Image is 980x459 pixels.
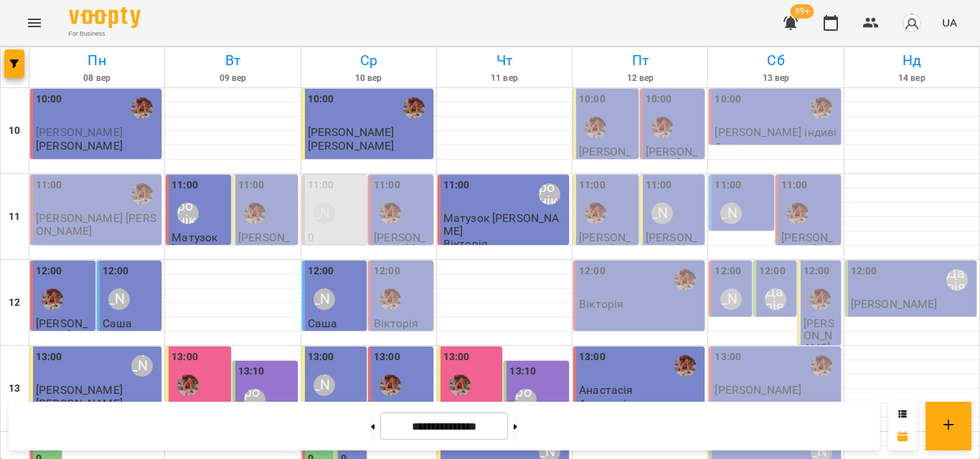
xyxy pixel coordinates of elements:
label: 13:00 [308,349,334,365]
div: Литвак Анна [720,203,742,224]
img: Анна Клочаник [177,375,199,396]
label: 11:00 [36,178,62,193]
p: Саша [103,330,133,342]
img: Анна Клочаник [787,203,809,224]
label: 13:00 [36,349,62,365]
span: Саша [103,317,133,330]
button: UA [936,9,963,36]
h6: Чт [439,49,570,72]
p: [PERSON_NAME] індивід [715,126,837,151]
h6: Пт [575,49,705,72]
label: 11:00 [781,178,808,193]
p: [PERSON_NAME] [36,140,123,152]
h6: 13 [9,381,20,397]
img: Анна Клочаник [403,97,425,119]
label: 12:00 [308,264,334,279]
label: 11:00 [374,178,400,193]
p: [PERSON_NAME] [646,231,702,256]
div: Литвак Анна [651,203,673,224]
div: Вероніка [539,183,560,205]
h6: 13 вер [710,72,841,85]
h6: 12 [9,295,20,311]
label: 11:00 [171,178,198,193]
p: [PERSON_NAME] [238,231,295,256]
p: Вікторія [374,317,418,329]
div: Литвак Анна [131,355,153,377]
label: 11:00 [308,178,334,193]
span: Саша [308,317,338,330]
span: 99+ [791,4,814,19]
div: Дарія [765,289,786,310]
div: Анна Клочаник [380,289,401,310]
p: Вікторія [443,238,488,250]
label: 12:00 [851,264,877,279]
label: 10:00 [715,92,741,107]
label: 10:00 [579,92,606,107]
div: Вероніка [515,389,537,410]
label: 11:00 [238,178,265,193]
label: 12:00 [804,264,830,279]
label: 11:00 [579,178,606,193]
img: Анна Клочаник [244,203,265,224]
p: [PERSON_NAME] [579,145,636,170]
img: Анна Клочаник [380,375,401,396]
p: Вікторія [579,298,623,310]
h6: 08 вер [32,72,162,85]
img: Анна Клочаник [380,203,401,224]
img: Анна Клочаник [811,355,832,377]
img: Анна Клочаник [811,97,832,119]
img: Анна Клочаник [585,203,606,224]
img: Voopty Logo [69,7,141,28]
label: 10:00 [646,92,672,107]
span: Матузок [PERSON_NAME] [171,231,223,269]
span: Анастасія [579,383,633,397]
label: 13:00 [579,349,606,365]
span: [PERSON_NAME] [36,125,123,139]
label: 13:00 [374,349,400,365]
p: [PERSON_NAME] [646,145,702,170]
img: Анна Клочаник [585,117,606,138]
div: Дарія [946,269,968,291]
h6: 09 вер [167,72,298,85]
h6: 11 [9,209,20,225]
p: [PERSON_NAME] [579,231,636,256]
h6: 10 [9,123,20,139]
span: For Business [69,29,141,39]
span: [PERSON_NAME] [36,383,123,397]
div: Анна Клочаник [674,269,696,291]
div: Литвак Анна [314,375,335,396]
div: Анна Клочаник [651,117,673,138]
label: 13:00 [443,349,470,365]
img: Анна Клочаник [809,289,831,310]
div: Литвак Анна [314,289,335,310]
label: 12:00 [715,264,741,279]
p: [PERSON_NAME] [308,140,395,152]
img: Анна Клочаник [42,289,63,310]
p: Саша [308,330,338,342]
label: 12:00 [36,264,62,279]
h6: 14 вер [847,72,977,85]
span: Матузок [PERSON_NAME] [443,211,560,237]
img: avatar_s.png [902,13,922,33]
p: [PERSON_NAME] [PERSON_NAME] [36,212,159,237]
div: Вероніка [244,389,265,410]
span: UA [942,15,957,30]
img: Анна Клочаник [131,97,153,119]
label: 10:00 [308,92,334,107]
div: Литвак Анна [314,203,335,224]
h6: Нд [847,49,977,72]
img: Анна Клочаник [674,355,696,377]
label: 13:10 [509,364,536,380]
